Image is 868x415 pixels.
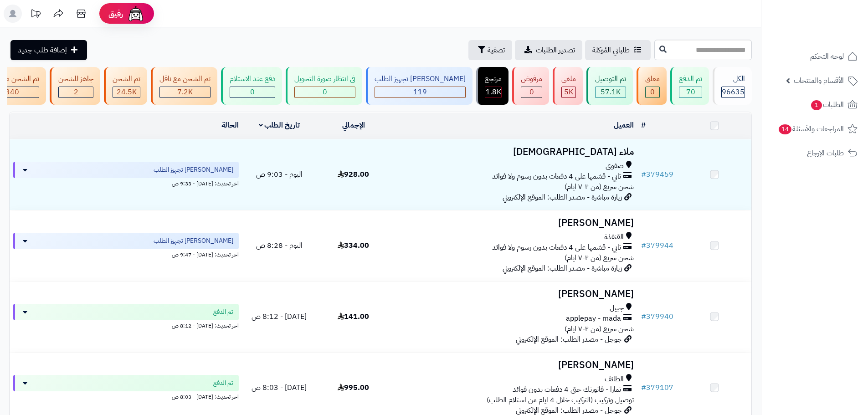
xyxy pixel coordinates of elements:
[18,45,67,56] span: إضافة طلب جديد
[645,74,660,84] div: معلق
[807,147,844,159] span: طلبات الإرجاع
[562,87,575,97] div: 4998
[510,67,551,105] a: مرفوض 0
[338,169,369,180] span: 928.00
[641,382,673,393] a: #379107
[641,240,646,251] span: #
[24,5,47,25] a: تحديثات المنصة
[256,240,303,251] span: اليوم - 8:28 ص
[779,124,791,134] span: 14
[585,40,651,60] a: طلباتي المُوكلة
[641,311,673,322] a: #379940
[256,169,303,180] span: اليوم - 9:03 ص
[778,123,844,135] span: المراجعات والأسئلة
[565,181,634,192] span: شحن سريع (من ٢-٧ ايام)
[413,87,427,97] span: 119
[58,74,93,84] div: جاهز للشحن
[108,8,123,19] span: رفيق
[604,232,624,242] span: القنفذة
[641,240,673,251] a: #379944
[811,100,822,110] span: 1
[468,40,512,60] button: تصفية
[250,87,255,97] span: 0
[565,323,634,334] span: شحن سريع (من ٢-٧ ايام)
[102,67,149,105] a: تم الشحن 24.5K
[113,74,140,84] div: تم الشحن
[679,74,702,84] div: تم الدفع
[592,45,630,56] span: طلباتي المُوكلة
[516,334,622,345] span: جوجل - مصدر الطلب: الموقع الإلكتروني
[13,178,239,188] div: اخر تحديث: [DATE] - 9:33 ص
[474,67,510,105] a: مرتجع 1.8K
[595,74,626,84] div: تم التوصيل
[487,395,634,405] span: توصيل وتركيب (التركيب خلال 4 ايام من استلام الطلب)
[646,87,659,97] div: 0
[641,169,646,180] span: #
[259,120,300,131] a: تاريخ الطلب
[536,45,575,56] span: تصدير الطلبات
[113,87,140,97] div: 24542
[521,74,542,84] div: مرفوض
[767,142,863,164] a: طلبات الإرجاع
[610,303,624,313] span: جبيل
[375,74,466,84] div: [PERSON_NAME] تجهيز الطلب
[394,360,634,370] h3: [PERSON_NAME]
[230,87,275,97] div: 0
[221,120,239,131] a: الحالة
[668,67,711,105] a: تم الدفع 70
[74,87,78,97] span: 2
[794,74,844,87] span: الأقسام والمنتجات
[596,87,626,97] div: 57054
[492,171,621,182] span: تابي - قسّمها على 4 دفعات بدون رسوم ولا فوائد
[614,120,634,131] a: العميل
[486,87,501,97] span: 1.8K
[338,240,369,251] span: 334.00
[492,242,621,253] span: تابي - قسّمها على 4 دفعات بدون رسوم ولا فوائد
[394,218,634,228] h3: [PERSON_NAME]
[127,5,145,23] img: ai-face.png
[686,87,695,97] span: 70
[338,311,369,322] span: 141.00
[641,169,673,180] a: #379459
[711,67,754,105] a: الكل96635
[521,87,542,97] div: 0
[295,87,355,97] div: 0
[485,87,501,97] div: 1845
[154,165,233,174] span: [PERSON_NAME] تجهيز الطلب
[679,87,702,97] div: 70
[513,384,621,395] span: تمارا - فاتورتك حتى 4 دفعات بدون فوائد
[635,67,668,105] a: معلق 0
[338,382,369,393] span: 995.00
[213,307,233,317] span: تم الدفع
[515,40,582,60] a: تصدير الطلبات
[503,192,622,203] span: زيارة مباشرة - مصدر الطلب: الموقع الإلكتروني
[213,379,233,388] span: تم الدفع
[160,87,210,97] div: 7222
[503,263,622,274] span: زيارة مباشرة - مصدر الطلب: الموقع الإلكتروني
[149,67,219,105] a: تم الشحن مع ناقل 7.2K
[117,87,137,97] span: 24.5K
[13,249,239,259] div: اخر تحديث: [DATE] - 9:47 ص
[565,252,634,263] span: شحن سريع (من ٢-٧ ايام)
[154,236,233,246] span: [PERSON_NAME] تجهيز الطلب
[13,320,239,330] div: اخر تحديث: [DATE] - 8:12 ص
[59,87,93,97] div: 2
[364,67,474,105] a: [PERSON_NAME] تجهيز الطلب 119
[605,374,624,384] span: الطائف
[485,74,502,84] div: مرتجع
[394,147,634,157] h3: ملاء [DEMOGRAPHIC_DATA]
[810,98,844,111] span: الطلبات
[159,74,211,84] div: تم الشحن مع ناقل
[394,289,634,299] h3: [PERSON_NAME]
[375,87,465,97] div: 119
[566,313,621,324] span: applepay - mada
[551,67,585,105] a: ملغي 5K
[722,87,745,97] span: 96635
[721,74,745,84] div: الكل
[810,50,844,63] span: لوحة التحكم
[561,74,576,84] div: ملغي
[219,67,284,105] a: دفع عند الاستلام 0
[641,120,646,131] a: #
[342,120,365,131] a: الإجمالي
[585,67,635,105] a: تم التوصيل 57.1K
